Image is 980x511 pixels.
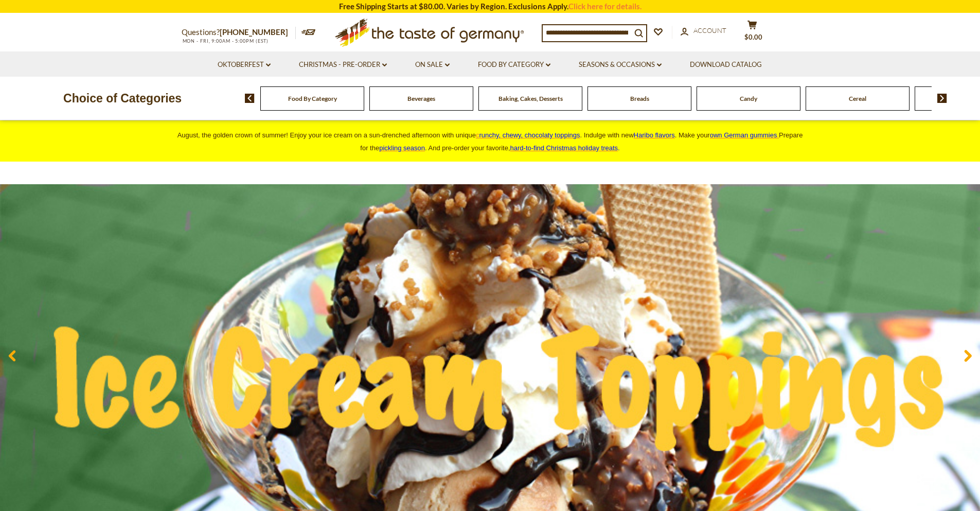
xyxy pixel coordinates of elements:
[288,95,337,102] a: Food By Category
[177,131,803,152] span: August, the golden crown of summer! Enjoy your ice cream on a sun-drenched afternoon with unique ...
[568,2,642,11] a: Click here for details.
[182,38,269,44] span: MON - FRI, 9:00AM - 5:00PM (EST)
[415,59,450,71] a: On Sale
[379,144,425,152] a: pickling season
[634,131,675,139] a: Haribo flavors
[740,95,757,102] a: Candy
[690,59,762,71] a: Download Catalog
[245,94,255,103] img: previous arrow
[478,59,550,71] a: Food By Category
[937,94,947,103] img: next arrow
[510,144,620,152] span: .
[407,95,435,102] a: Beverages
[710,131,777,139] span: own German gummies
[479,131,580,139] span: runchy, chewy, chocolaty toppings
[737,20,768,46] button: $0.00
[510,144,618,152] a: hard-to-find Christmas holiday treats
[693,26,726,34] span: Account
[744,33,762,41] span: $0.00
[630,95,649,102] a: Breads
[182,26,296,39] p: Questions?
[218,59,271,71] a: Oktoberfest
[299,59,387,71] a: Christmas - PRE-ORDER
[579,59,662,71] a: Seasons & Occasions
[498,95,563,102] a: Baking, Cakes, Desserts
[476,131,580,139] a: crunchy, chewy, chocolaty toppings
[681,25,726,37] a: Account
[710,131,779,139] a: own German gummies.
[220,27,288,37] a: [PHONE_NUMBER]
[849,95,866,102] a: Cereal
